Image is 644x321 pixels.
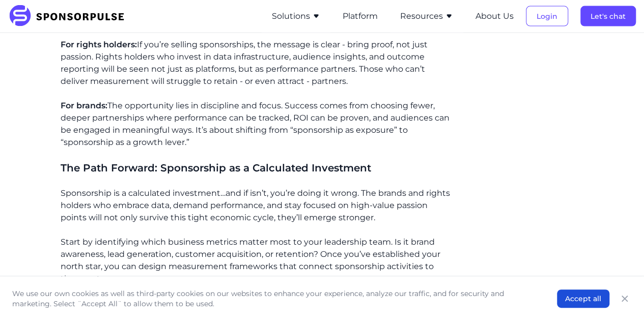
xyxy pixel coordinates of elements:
[61,187,451,224] p: Sponsorship is a calculated investment…and if isn’t, you’re doing it wrong. The brands and rights...
[272,10,320,22] button: Solutions
[580,6,636,26] button: Let's chat
[526,12,568,21] a: Login
[8,5,132,27] img: SponsorPulse
[12,288,537,309] p: We use our own cookies as well as third-party cookies on our websites to enhance your experience,...
[343,10,378,22] button: Platform
[61,100,451,149] p: The opportunity lies in discipline and focus. Success comes from choosing fewer, deeper partnersh...
[61,162,371,174] span: The Path Forward: Sponsorship as a Calculated Investment
[593,272,644,321] iframe: Chat Widget
[61,236,451,285] p: Start by identifying which business metrics matter most to your leadership team. Is it brand awar...
[343,12,378,21] a: Platform
[61,40,137,49] span: For rights holders:
[475,10,514,22] button: About Us
[61,39,451,87] p: If you’re selling sponsorships, the message is clear - bring proof, not just passion. Rights hold...
[526,6,568,26] button: Login
[475,12,514,21] a: About Us
[557,289,609,308] button: Accept all
[61,101,107,110] span: For brands:
[580,12,636,21] a: Let's chat
[400,10,453,22] button: Resources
